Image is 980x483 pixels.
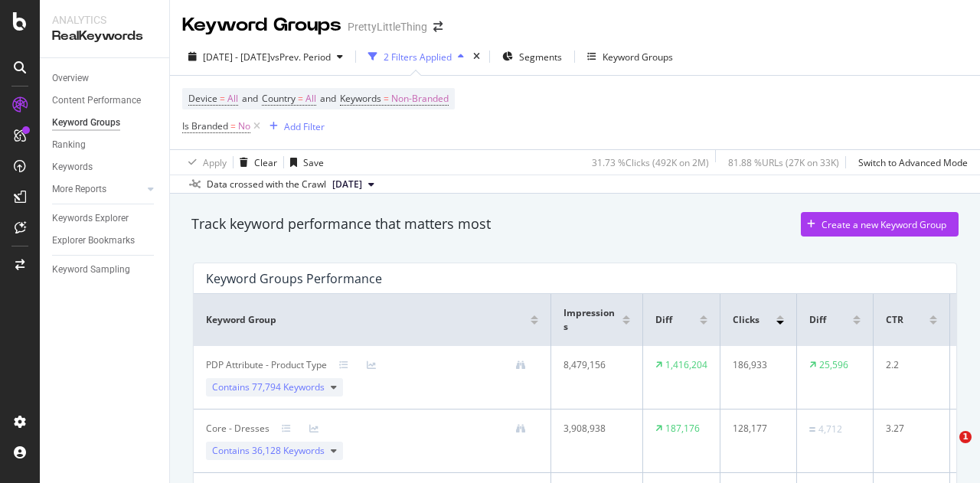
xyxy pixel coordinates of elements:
span: Contains [212,444,325,458]
span: 36,128 Keywords [252,444,325,457]
div: PDP Attribute - Product Type [206,358,327,372]
div: Add Filter [284,120,325,133]
a: Ranking [52,137,158,153]
div: 8,479,156 [563,358,623,372]
span: and [320,92,336,105]
div: Content Performance [52,93,141,109]
div: PrettyLittleThing [348,19,427,34]
span: Clicks [733,313,759,327]
a: Explorer Bookmarks [52,233,158,249]
a: Keywords Explorer [52,210,158,227]
span: vs Prev. Period [270,51,331,64]
div: Create a new Keyword Group [822,218,946,231]
div: Analytics [52,12,157,28]
span: No [238,116,250,137]
button: Add Filter [263,117,325,135]
span: CTR [886,313,903,327]
div: arrow-right-arrow-left [433,21,443,32]
button: [DATE] - [DATE]vsPrev. Period [182,44,349,69]
span: Impressions [563,306,619,334]
a: More Reports [52,181,143,197]
div: Keyword Groups Performance [206,271,382,286]
div: 3.27 [886,422,932,436]
div: Data crossed with the Crawl [207,178,326,191]
div: 31.73 % Clicks ( 492K on 2M ) [592,156,709,169]
div: 25,596 [819,358,848,372]
div: Explorer Bookmarks [52,233,135,249]
button: Switch to Advanced Mode [852,150,968,175]
a: Keyword Groups [52,115,158,131]
span: = [230,119,236,132]
img: Equal [809,427,815,432]
div: Track keyword performance that matters most [191,214,491,234]
button: Keyword Groups [581,44,679,69]
div: Keyword Groups [52,115,120,131]
a: Overview [52,70,158,86]
div: Core - Dresses [206,422,269,436]
span: 2023 Sep. 8th [332,178,362,191]
div: Keywords Explorer [52,210,129,227]
div: Keyword Sampling [52,262,130,278]
button: Segments [496,44,568,69]
span: Keywords [340,92,381,105]
div: 2.2 [886,358,932,372]
span: All [227,88,238,109]
button: Save [284,150,324,175]
div: 1,416,204 [665,358,707,372]
button: Apply [182,150,227,175]
div: Switch to Advanced Mode [858,156,968,169]
span: [DATE] - [DATE] [203,51,270,64]
div: 128,177 [733,422,779,436]
div: Keyword Groups [603,51,673,64]
span: Contains [212,380,325,394]
span: 77,794 Keywords [252,380,325,393]
span: = [298,92,303,105]
div: Keywords [52,159,93,175]
span: = [220,92,225,105]
span: Device [188,92,217,105]
div: Clear [254,156,277,169]
button: 2 Filters Applied [362,44,470,69]
span: Is Branded [182,119,228,132]
div: RealKeywords [52,28,157,45]
span: All [305,88,316,109]
a: Keyword Sampling [52,262,158,278]
div: times [470,49,483,64]
span: Country [262,92,296,105]
button: Clear [234,150,277,175]
div: More Reports [52,181,106,197]
div: Keyword Groups [182,12,341,38]
div: 4,712 [818,423,842,436]
div: 3,908,938 [563,422,623,436]
iframe: Intercom live chat [928,431,965,468]
span: = [384,92,389,105]
div: Save [303,156,324,169]
div: Ranking [52,137,86,153]
span: Keyword Group [206,313,276,327]
span: Segments [519,51,562,64]
span: Diff [655,313,672,327]
div: Overview [52,70,89,86]
div: 187,176 [665,422,700,436]
span: 1 [959,431,972,443]
div: 2 Filters Applied [384,51,452,64]
div: Apply [203,156,227,169]
span: Diff [809,313,826,327]
span: and [242,92,258,105]
span: Non-Branded [391,88,449,109]
div: 81.88 % URLs ( 27K on 33K ) [728,156,839,169]
button: Create a new Keyword Group [801,212,959,237]
button: [DATE] [326,175,381,194]
a: Keywords [52,159,158,175]
div: 186,933 [733,358,779,372]
a: Content Performance [52,93,158,109]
